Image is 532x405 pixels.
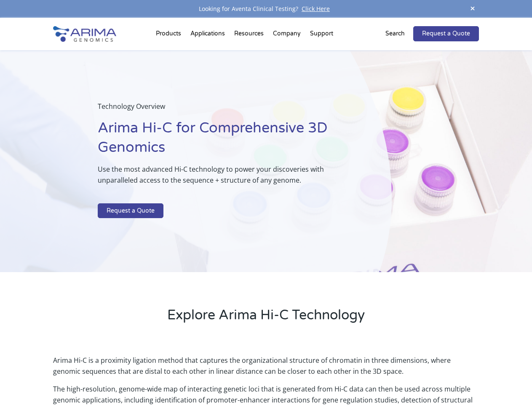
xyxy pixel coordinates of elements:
h1: Arima Hi-C for Comprehensive 3D Genomics [98,119,349,164]
p: Use the most advanced Hi-C technology to power your discoveries with unparalleled access to the s... [98,164,349,192]
a: Click Here [298,5,333,13]
p: Arima Hi-C is a proximity ligation method that captures the organizational structure of chromatin... [53,355,479,383]
img: Arima-Genomics-logo [53,26,116,42]
p: Search [385,28,405,39]
p: Technology Overview [98,101,349,119]
a: Request a Quote [98,203,163,219]
h2: Explore Arima Hi-C Technology [53,306,479,331]
a: Request a Quote [413,26,479,41]
div: Looking for Aventa Clinical Testing? [53,3,479,14]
